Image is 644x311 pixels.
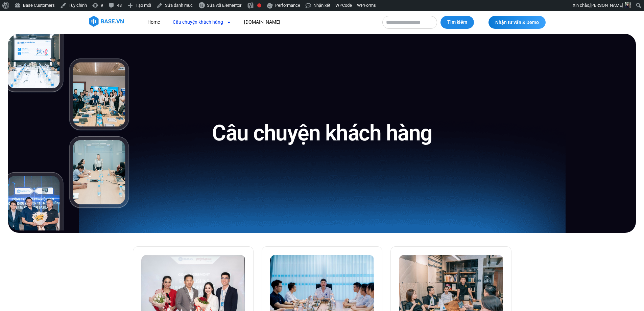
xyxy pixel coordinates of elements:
span: [PERSON_NAME] [590,3,623,8]
h1: Câu chuyện khách hàng [212,119,432,147]
span: Tìm kiếm [447,19,467,26]
a: Home [142,16,165,28]
a: Nhận tư vấn & Demo [488,16,546,29]
a: Câu chuyện khách hàng [168,16,236,28]
div: Cụm từ khóa trọng tâm chưa được đặt [257,3,261,7]
button: Tìm kiếm [440,16,474,29]
span: Sửa với Elementor [207,3,241,8]
span: Nhận tư vấn & Demo [495,20,539,25]
nav: Menu [142,16,376,28]
a: [DOMAIN_NAME] [239,16,285,28]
